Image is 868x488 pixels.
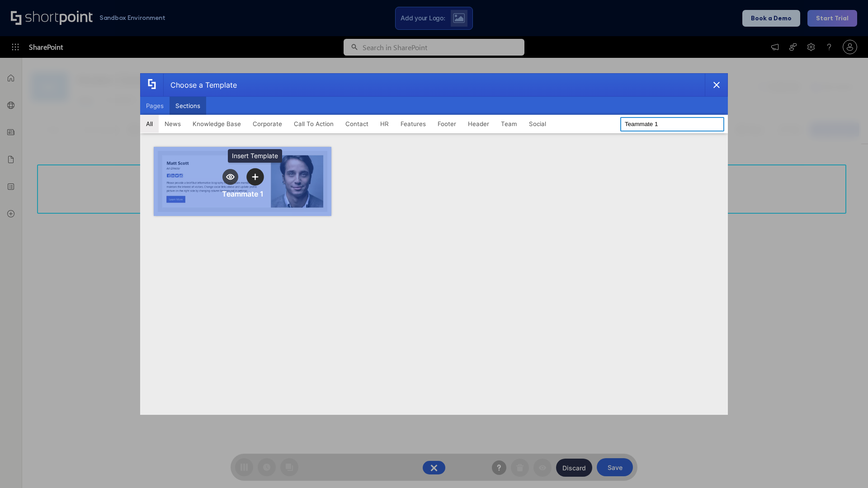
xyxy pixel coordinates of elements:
[140,73,728,415] div: template selector
[340,115,374,133] button: Contact
[620,117,724,131] input: Search
[170,97,206,115] button: Sections
[140,97,170,115] button: Pages
[247,115,288,133] button: Corporate
[374,115,395,133] button: HR
[159,115,187,133] button: News
[495,115,523,133] button: Team
[462,115,495,133] button: Header
[288,115,340,133] button: Call To Action
[823,445,868,488] iframe: Chat Widget
[523,115,552,133] button: Social
[222,189,264,198] div: Teammate 1
[163,74,237,96] div: Choose a Template
[432,115,462,133] button: Footer
[395,115,432,133] button: Features
[140,115,159,133] button: All
[187,115,247,133] button: Knowledge Base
